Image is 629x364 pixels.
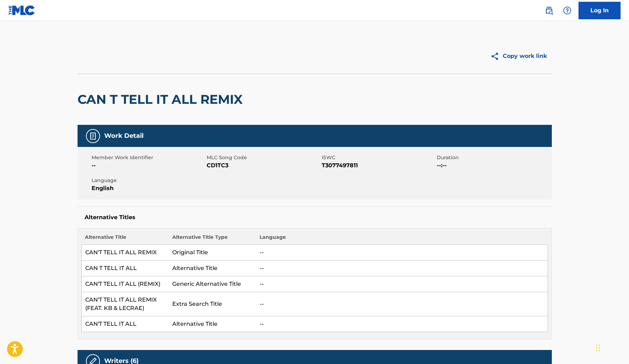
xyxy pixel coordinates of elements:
img: help [563,6,571,15]
th: Language [256,234,548,245]
span: --:-- [437,161,550,170]
td: CAN'T TELL IT ALL (REMIX) [81,276,169,292]
img: Copy work link [490,52,503,61]
td: Extra Search Title [169,292,256,316]
td: Alternative Title [169,316,256,332]
a: Public Search [542,4,556,18]
td: CAN'T TELL IT ALL REMIX [81,245,169,261]
span: English [92,184,205,193]
span: -- [92,161,205,170]
div: Drag [596,337,600,358]
span: Duration [437,154,550,161]
th: Alternative Title Type [169,234,256,245]
span: CD1TC3 [207,161,320,170]
td: -- [256,276,548,292]
h5: Alternative Titles [85,214,545,221]
button: Copy work link [486,47,552,65]
iframe: Chat Widget [594,330,629,364]
td: CAN'T TELL IT ALL REMIX (FEAT. KB & LECRAE) [81,292,169,316]
td: -- [256,261,548,276]
img: search [545,6,553,15]
td: Generic Alternative Title [169,276,256,292]
td: Original Title [169,245,256,261]
th: Alternative Title [81,234,169,245]
h2: CAN T TELL IT ALL REMIX [78,92,246,107]
div: Help [560,4,574,18]
td: Alternative Title [169,261,256,276]
img: Work Detail [89,132,97,140]
span: T3077497811 [322,161,435,170]
td: CAN T TELL IT ALL [81,261,169,276]
a: Log In [578,2,621,19]
img: MLC Logo [8,5,35,15]
td: -- [256,316,548,332]
td: -- [256,292,548,316]
span: Language [92,177,205,184]
td: -- [256,245,548,261]
span: MLC Song Code [207,154,320,161]
span: ISWC [322,154,435,161]
td: CAN'T TELL IT ALL [81,316,169,332]
span: Member Work Identifier [92,154,205,161]
h5: Work Detail [104,132,143,140]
